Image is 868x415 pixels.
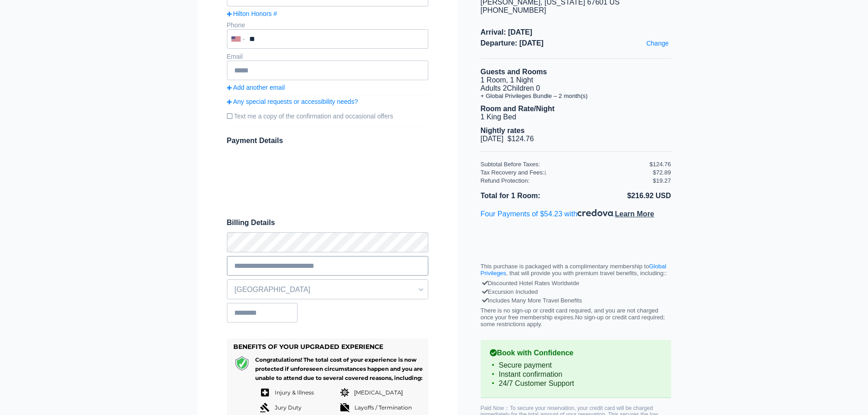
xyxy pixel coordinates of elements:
div: $19.27 [653,177,671,184]
div: $72.89 [653,169,671,176]
p: There is no sign-up or credit card required, and you are not charged once your free membership ex... [481,307,671,328]
li: Secure payment [490,361,662,370]
label: Phone [227,21,245,29]
a: Global Privileges [481,263,667,277]
span: [GEOGRAPHIC_DATA] [227,282,428,297]
b: Room and Rate/Night [481,105,555,113]
span: No sign-up or credit card required; some restrictions apply. [481,314,665,328]
a: Hilton Honors # [227,10,428,17]
div: United States: +1 [228,30,247,48]
div: Refund Protection: [481,177,653,184]
li: 24/7 Customer Support [490,379,662,388]
span: Billing Details [227,219,428,227]
a: Four Payments of $54.23 with.Learn More [481,210,654,218]
label: Text me a copy of the confirmation and occasional offers [227,109,428,123]
div: Discounted Hotel Rates Worldwide [483,279,669,287]
b: Guests and Rooms [481,68,547,76]
li: Instant confirmation [490,370,662,379]
div: Tax Recovery and Fees: [481,169,650,176]
a: Add another email [227,84,428,91]
p: This purchase is packaged with a complimentary membership to , that will provide you with premium... [481,263,671,277]
span: Four Payments of $54.23 with . [481,210,654,218]
div: [PHONE_NUMBER] [481,6,671,15]
div: Subtotal Before Taxes: [481,161,650,168]
span: Payment Details [227,137,283,144]
a: Change [644,37,671,49]
li: + Global Privileges Bundle – 2 month(s) [481,92,671,99]
li: 1 Room, 1 Night [481,76,671,84]
span: Learn More [615,210,654,218]
a: Any special requests or accessibility needs? [227,98,428,105]
span: Departure: [DATE] [481,39,671,47]
span: Arrival: [DATE] [481,28,671,36]
div: $124.76 [650,161,671,168]
span: Children 0 [507,84,540,92]
li: Adults 2 [481,84,671,92]
b: Nightly rates [481,127,525,134]
label: Email [227,53,243,60]
div: Excursion Included [483,287,669,296]
li: $216.92 USD [576,190,671,202]
span: [DATE] $124.76 [481,135,534,143]
li: Total for 1 Room: [481,190,576,202]
b: Book with Confidence [490,349,662,357]
li: 1 King Bed [481,113,671,121]
iframe: PayPal Message 1 [481,226,671,244]
iframe: Secure payment input frame [225,149,430,209]
div: Includes Many More Travel Benefits [483,296,669,305]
